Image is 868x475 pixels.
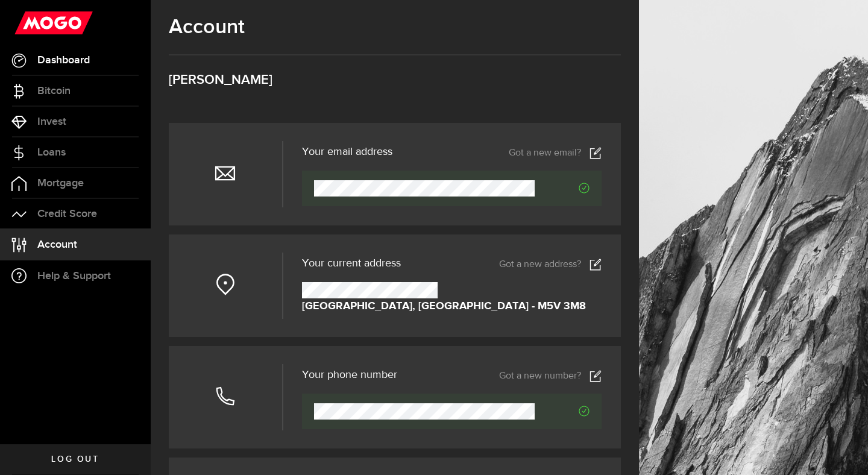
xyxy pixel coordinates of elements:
button: Open LiveChat chat widget [10,5,46,41]
span: Help & Support [37,271,111,282]
span: Dashboard [37,55,90,66]
a: Got a new number? [499,370,602,382]
a: Got a new address? [499,259,602,271]
span: Invest [37,116,66,127]
span: Account [37,239,77,250]
a: Got a new email? [509,147,602,159]
h3: Your email address [302,146,392,157]
h3: Your phone number [302,370,397,380]
span: Verified [535,183,590,193]
strong: [GEOGRAPHIC_DATA], [GEOGRAPHIC_DATA] - M5V 3M8 [302,298,586,315]
h3: [PERSON_NAME] [169,74,621,87]
span: Mortgage [37,178,84,189]
span: Credit Score [37,209,97,219]
span: Your current address [302,258,401,269]
span: Verified [535,406,590,417]
span: Log out [51,455,99,464]
h1: Account [169,15,621,39]
span: Loans [37,147,66,158]
span: Bitcoin [37,86,71,96]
